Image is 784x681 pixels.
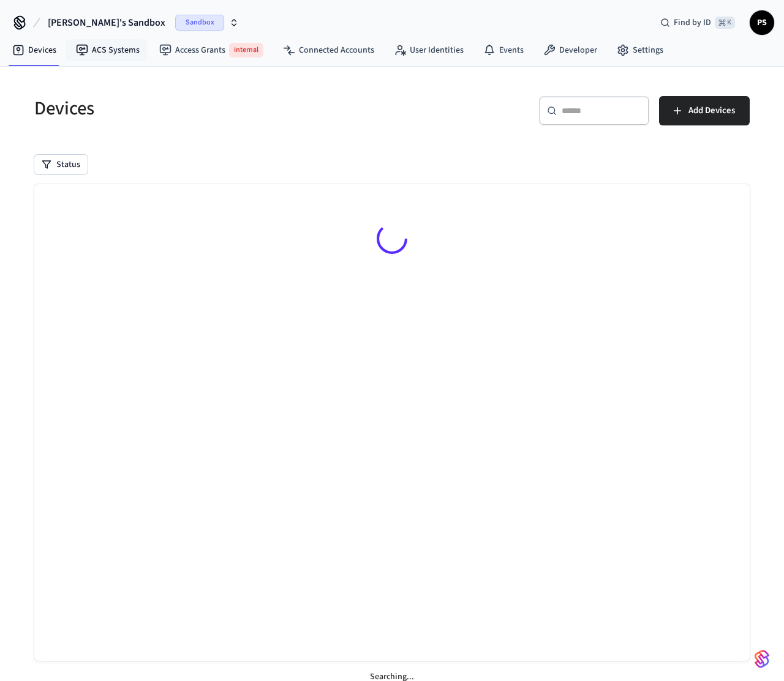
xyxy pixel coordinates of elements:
a: Developer [533,39,607,61]
span: [PERSON_NAME]'s Sandbox [48,15,165,30]
a: Access GrantsInternal [149,38,273,62]
a: Connected Accounts [273,39,384,61]
span: Add Devices [688,103,735,119]
div: Find by ID⌘ K [650,12,745,34]
button: Status [34,155,88,174]
a: User Identities [384,39,473,61]
span: Find by ID [674,17,711,29]
h5: Devices [34,96,385,121]
span: Sandbox [175,15,224,31]
a: Events [473,39,533,61]
img: SeamLogoGradient.69752ec5.svg [755,649,769,669]
button: Add Devices [659,96,750,125]
a: Settings [607,39,673,61]
button: PS [750,10,774,35]
span: Internal [229,43,263,58]
a: Devices [2,39,66,61]
span: ⌘ K [715,17,735,29]
a: ACS Systems [66,39,149,61]
span: PS [751,12,773,34]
